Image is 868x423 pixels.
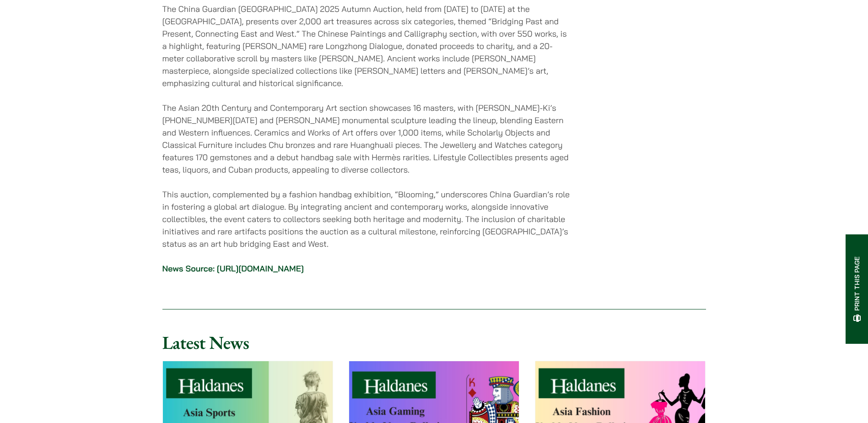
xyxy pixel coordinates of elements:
p: The Asian 20th Century and Contemporary Art section showcases 16 masters, with [PERSON_NAME]-Ki’s... [162,102,570,176]
h2: Latest News [162,331,706,353]
p: This auction, complemented by a fashion handbag exhibition, “Blooming,” underscores China Guardia... [162,188,570,250]
a: [URL][DOMAIN_NAME] [217,263,304,274]
strong: News Source: [162,263,215,274]
p: The China Guardian [GEOGRAPHIC_DATA] 2025 Autumn Auction, held from [DATE] to [DATE] at the [GEOG... [162,3,570,89]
